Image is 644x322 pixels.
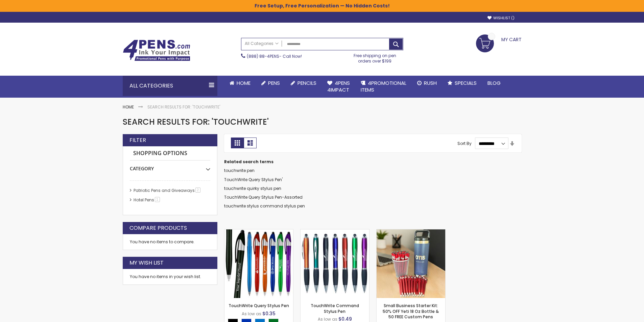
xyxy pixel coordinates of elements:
[347,50,403,64] div: Free shipping on pen orders over $199
[322,76,355,98] a: 4Pens4impact
[224,203,305,209] a: touchwrite stylus command stylus pen
[247,53,302,59] span: - Call Now!
[123,116,269,127] span: Search results for: 'touchwrite'
[224,159,522,165] dt: Related search terms
[229,303,289,308] a: TouchWrite Query Stylus Pen
[237,79,251,86] span: Home
[247,53,279,59] a: (888) 88-4PENS
[256,76,285,91] a: Pens
[355,76,412,98] a: 4PROMOTIONALITEMS
[412,76,442,91] a: Rush
[130,146,210,161] strong: Shopping Options
[241,38,282,49] a: All Categories
[224,194,303,200] a: TouchWrite Query Stylus Pen-Assorted
[129,224,187,232] strong: Compare Products
[129,137,146,144] strong: Filter
[262,310,276,317] span: $0.35
[327,79,350,93] span: 4Pens 4impact
[195,188,200,193] span: 2
[130,274,210,279] div: You have no items in your wish list.
[297,79,316,86] span: Pencils
[487,79,501,86] span: Blog
[123,76,217,96] div: All Categories
[224,76,256,91] a: Home
[129,259,164,267] strong: My Wish List
[224,168,255,173] a: touchwrite pen
[224,229,293,298] img: TouchWrite Query Stylus Pen
[318,316,337,322] span: As low as
[224,229,293,235] a: TouchWrite Query Stylus Pen
[301,229,369,298] img: TouchWrite Command Stylus Pen
[130,160,210,172] div: Category
[383,303,439,319] a: Small Business Starter Kit: 50% OFF Yeti 18 Oz Bottle & 50 FREE Custom Pens
[377,229,445,235] a: Small Business Starter Kit: 50% OFF Yeti 18 Oz Bottle & 50 FREE Custom Pens
[301,229,369,235] a: TouchWrite Command Stylus Pen
[482,76,506,91] a: Blog
[424,79,437,86] span: Rush
[457,141,472,146] label: Sort By
[242,311,261,317] span: As low as
[377,229,445,298] img: Small Business Starter Kit: 50% OFF Yeti 18 Oz Bottle & 50 FREE Custom Pens
[123,234,217,250] div: You have no items to compare.
[132,188,203,193] a: Patriotic Pens and Giveaways2
[268,79,280,86] span: Pens
[285,76,322,91] a: Pencils
[155,197,160,202] span: 1
[231,138,244,148] strong: Grid
[224,185,281,191] a: touchwrite quirky stylus pen
[361,79,406,93] span: 4PROMOTIONAL ITEMS
[123,40,190,61] img: 4Pens Custom Pens and Promotional Products
[147,104,220,110] strong: Search results for: 'touchwrite'
[224,177,283,182] a: TouchWrite Query Stylus Pen'
[487,16,515,21] a: Wishlist
[455,79,477,86] span: Specials
[442,76,482,91] a: Specials
[311,303,359,314] a: TouchWrite Command Stylus Pen
[123,104,134,110] a: Home
[132,197,162,203] a: Hotel Pens​1
[245,41,279,46] span: All Categories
